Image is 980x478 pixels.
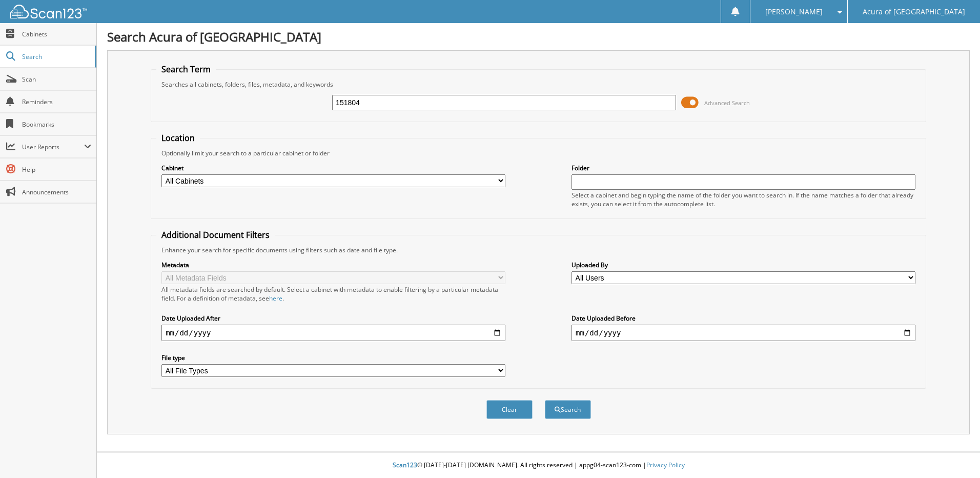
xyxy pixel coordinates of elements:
[161,164,505,172] label: Cabinet
[22,97,91,106] span: Reminders
[22,165,91,174] span: Help
[161,285,505,303] div: All metadata fields are searched by default. Select a cabinet with metadata to enable filtering b...
[22,188,91,196] span: Announcements
[22,52,90,61] span: Search
[704,99,750,107] span: Advanced Search
[22,75,91,84] span: Scan
[156,132,200,144] legend: Location
[571,191,915,208] div: Select a cabinet and begin typing the name of the folder you want to search in. If the name match...
[863,9,965,15] span: Acura of [GEOGRAPHIC_DATA]
[929,429,980,478] iframe: Chat Widget
[107,28,970,45] h1: Search Acura of [GEOGRAPHIC_DATA]
[22,30,91,38] span: Cabinets
[269,294,282,303] a: here
[765,9,823,15] span: [PERSON_NAME]
[161,314,505,323] label: Date Uploaded After
[156,64,216,75] legend: Search Term
[571,261,915,269] label: Uploaded By
[571,325,915,341] input: end
[22,120,91,129] span: Bookmarks
[646,461,685,469] a: Privacy Policy
[571,164,915,172] label: Folder
[571,314,915,323] label: Date Uploaded Before
[161,325,505,341] input: start
[161,261,505,269] label: Metadata
[97,453,980,478] div: © [DATE]-[DATE] [DOMAIN_NAME]. All rights reserved | appg04-scan123-com |
[156,246,921,254] div: Enhance your search for specific documents using filters such as date and file type.
[156,229,275,241] legend: Additional Document Filters
[156,80,921,89] div: Searches all cabinets, folders, files, metadata, and keywords
[545,400,591,419] button: Search
[486,400,533,419] button: Clear
[161,353,505,362] label: File type
[156,149,921,157] div: Optionally limit your search to a particular cabinet or folder
[22,143,84,151] span: User Reports
[10,5,87,18] img: scan123-logo-white.svg
[393,461,417,469] span: Scan123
